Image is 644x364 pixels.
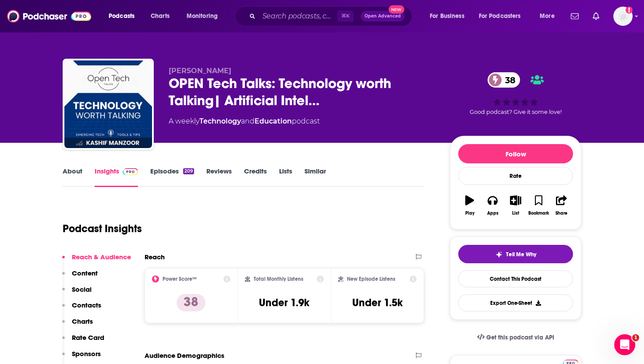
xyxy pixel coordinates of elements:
h2: Total Monthly Listens [254,276,303,282]
button: tell me why sparkleTell Me Why [458,245,573,263]
span: New [389,5,404,14]
button: Play [458,190,481,221]
p: Contacts [72,301,101,309]
button: Share [550,190,573,221]
a: About [63,167,82,187]
div: Rate [458,167,573,185]
p: Reach & Audience [72,253,131,261]
span: Tell Me Why [506,251,536,258]
span: and [241,117,255,125]
p: Social [72,285,92,293]
span: For Podcasters [479,10,521,22]
h2: Power Score™ [163,276,197,282]
div: Search podcasts, credits, & more... [243,6,421,26]
span: For Business [430,10,464,22]
p: Content [72,269,98,277]
input: Search podcasts, credits, & more... [259,9,337,23]
span: Monitoring [187,10,218,22]
a: Contact This Podcast [458,270,573,287]
svg: Add a profile image [626,7,633,14]
a: Similar [304,167,326,187]
img: Podchaser - Follow, Share and Rate Podcasts [7,8,91,25]
span: [PERSON_NAME] [169,67,231,75]
h3: Under 1.9k [259,296,309,309]
a: Get this podcast via API [470,327,561,348]
div: A weekly podcast [169,116,320,127]
span: Podcasts [109,10,134,22]
a: Reviews [206,167,232,187]
div: 209 [183,168,194,174]
button: Show profile menu [613,7,633,26]
button: Follow [458,144,573,163]
a: Show notifications dropdown [589,9,603,24]
button: Apps [481,190,504,221]
p: 38 [177,294,205,311]
button: open menu [103,9,146,23]
span: ⌘ K [337,11,354,22]
button: Export One-Sheet [458,294,573,311]
span: Good podcast? Give it some love! [470,109,562,115]
h2: Reach [145,253,165,261]
img: OPEN Tech Talks: Technology worth Talking| Artificial Intelligence |Tools & Tips [64,60,152,148]
div: Play [465,211,474,216]
button: Bookmark [527,190,550,221]
span: Charts [151,10,170,22]
span: Get this podcast via API [486,334,554,341]
img: User Profile [613,7,633,26]
button: List [504,190,527,221]
a: Lists [279,167,292,187]
span: 1 [632,334,639,341]
a: Education [255,117,292,125]
a: Technology [199,117,241,125]
button: open menu [534,9,566,23]
iframe: Intercom live chat [614,334,635,355]
button: open menu [424,9,475,23]
img: Podchaser Pro [123,168,138,175]
a: Credits [244,167,267,187]
button: open menu [473,9,534,23]
button: Contacts [62,301,101,317]
a: InsightsPodchaser Pro [95,167,138,187]
h2: New Episode Listens [347,276,395,282]
h1: Podcast Insights [63,222,142,235]
span: Logged in as systemsteam [613,7,633,26]
div: Apps [487,211,499,216]
div: 38Good podcast? Give it some love! [450,67,581,121]
button: open menu [180,9,229,23]
div: Share [556,211,567,216]
button: Reach & Audience [62,253,131,269]
span: Open Advanced [364,14,401,18]
div: Bookmark [528,211,549,216]
a: Charts [145,9,175,23]
button: Charts [62,317,93,333]
h3: Under 1.5k [352,296,403,309]
p: Rate Card [72,333,104,342]
img: tell me why sparkle [495,251,502,258]
span: 38 [496,72,520,88]
p: Charts [72,317,93,325]
a: Show notifications dropdown [567,9,582,24]
div: List [512,211,519,216]
h2: Audience Demographics [145,351,224,360]
a: Episodes209 [150,167,194,187]
button: Content [62,269,98,285]
button: Open AdvancedNew [361,11,405,21]
p: Sponsors [72,350,101,358]
button: Social [62,285,92,301]
a: 38 [488,72,520,88]
button: Rate Card [62,333,104,350]
span: More [540,10,555,22]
